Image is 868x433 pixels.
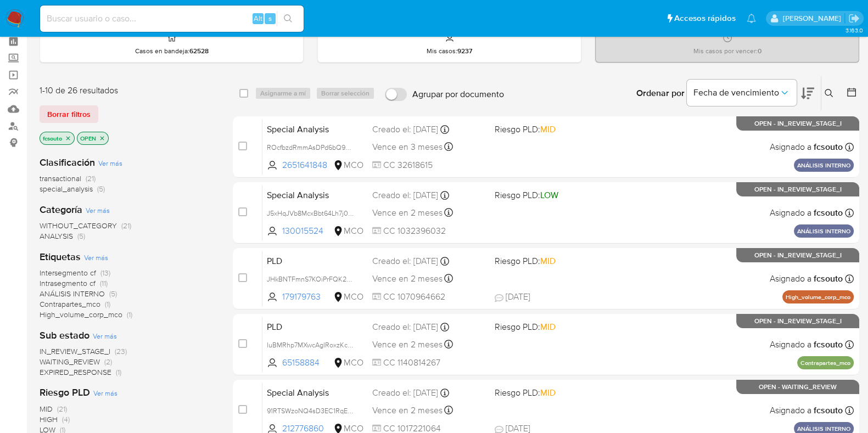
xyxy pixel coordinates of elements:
[782,13,844,24] p: felipe.cayon@mercadolibre.com
[40,12,304,26] input: Buscar usuario o caso...
[254,13,262,24] span: Alt
[674,13,736,24] span: Accesos rápidos
[268,13,272,24] span: s
[747,14,756,23] a: Notificaciones
[845,26,863,35] span: 3.163.0
[277,11,299,26] button: search-icon
[848,13,860,24] a: Salir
